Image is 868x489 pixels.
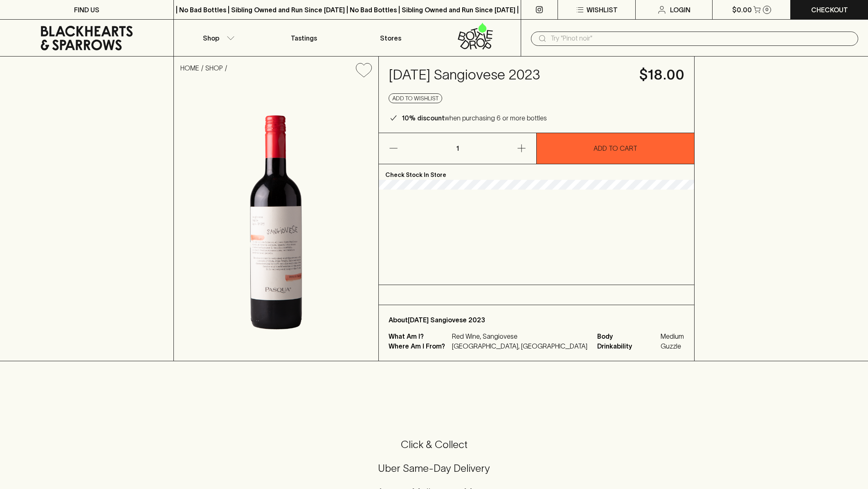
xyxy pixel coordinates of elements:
h4: $18.00 [639,66,684,84]
button: ADD TO CART [537,133,694,164]
p: What Am I? [389,331,450,341]
h5: Click & Collect [10,438,858,451]
a: Stores [347,20,434,56]
img: 39631.png [174,84,378,361]
p: FIND US [74,5,99,15]
span: Drinkability [597,341,659,351]
p: $0.00 [732,5,752,15]
p: 1 [448,133,468,164]
p: Where Am I From? [389,341,450,351]
p: Checkout [811,5,848,15]
button: Add to wishlist [353,60,375,81]
p: when purchasing 6 or more bottles [402,113,547,123]
p: 0 [765,7,769,12]
p: Shop [203,33,219,43]
p: Check Stock In Store [379,164,694,180]
h4: [DATE] Sangiovese 2023 [389,66,630,84]
span: Guzzle [661,341,684,351]
p: Tastings [291,33,317,43]
p: [GEOGRAPHIC_DATA], [GEOGRAPHIC_DATA] [452,341,587,351]
button: Shop [174,20,261,56]
h5: Uber Same-Day Delivery [10,462,858,475]
p: ADD TO CART [594,143,637,153]
p: Login [670,5,690,15]
span: Medium [661,331,684,341]
p: About [DATE] Sangiovese 2023 [389,315,684,325]
p: Wishlist [587,5,618,15]
input: Try "Pinot noir" [551,32,852,45]
a: HOME [180,64,199,72]
b: 10% discount [402,114,445,122]
p: Stores [380,33,401,43]
a: SHOP [205,64,223,72]
a: Tastings [261,20,347,56]
p: Red Wine, Sangiovese [452,331,587,341]
button: Add to wishlist [389,93,442,103]
span: Body [597,331,659,341]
